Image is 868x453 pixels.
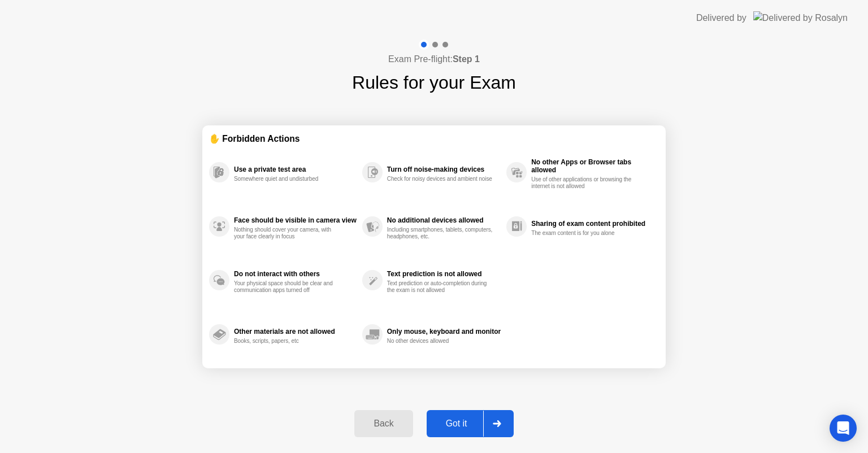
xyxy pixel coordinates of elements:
[234,176,341,182] div: Somewhere quiet and undisturbed
[234,328,357,336] div: Other materials are not allowed
[453,54,480,64] b: Step 1
[696,11,747,25] div: Delivered by
[234,216,357,224] div: Face should be visible in camera view
[352,69,516,96] h1: Rules for your Exam
[234,226,341,240] div: Nothing should cover your camera, with your face clearly in focus
[354,410,413,437] button: Back
[531,220,653,228] div: Sharing of exam content prohibited
[830,415,857,442] div: Open Intercom Messenger
[234,338,341,345] div: Books, scripts, papers, etc
[234,270,357,278] div: Do not interact with others
[387,165,501,173] div: Turn off noise-making devices
[387,270,501,278] div: Text prediction is not allowed
[427,410,514,437] button: Got it
[234,280,341,294] div: Your physical space should be clear and communication apps turned off
[358,419,409,429] div: Back
[387,280,494,294] div: Text prediction or auto-completion during the exam is not allowed
[209,132,659,145] div: ✋ Forbidden Actions
[388,53,480,66] h4: Exam Pre-flight:
[387,328,501,336] div: Only mouse, keyboard and monitor
[387,176,494,182] div: Check for noisy devices and ambient noise
[531,230,638,237] div: The exam content is for you alone
[387,216,501,224] div: No additional devices allowed
[753,11,848,24] img: Delivered by Rosalyn
[387,338,494,345] div: No other devices allowed
[531,158,653,174] div: No other Apps or Browser tabs allowed
[234,165,357,173] div: Use a private test area
[387,226,494,240] div: Including smartphones, tablets, computers, headphones, etc.
[430,419,483,429] div: Got it
[531,176,638,190] div: Use of other applications or browsing the internet is not allowed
